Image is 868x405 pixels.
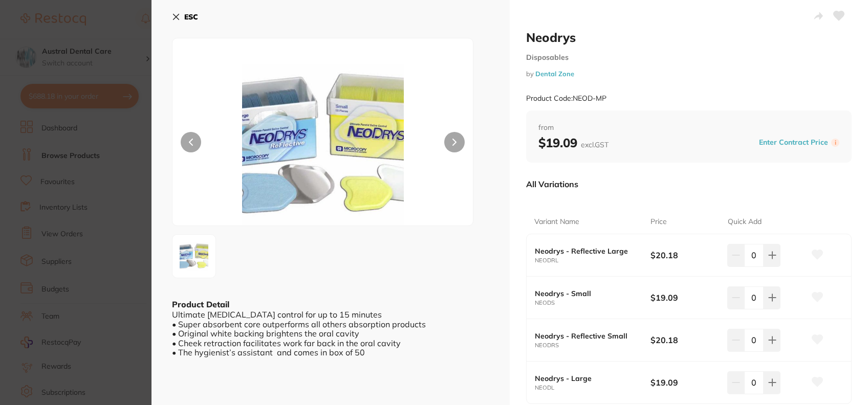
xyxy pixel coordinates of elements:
[172,299,229,309] b: Product Detail
[650,334,720,346] b: $20.18
[534,217,579,227] p: Variant Name
[526,53,852,62] small: Disposables
[538,123,839,133] span: from
[232,64,413,226] img: dmUtNTBQay5qcGc
[535,332,639,340] b: Neodrys - Reflective Small
[535,247,639,255] b: Neodrys - Reflective Large
[831,139,839,147] label: i
[535,289,639,298] b: Neodrys - Small
[526,94,606,103] small: Product Code: NEOD-MP
[650,292,720,303] b: $19.09
[184,12,198,21] b: ESC
[526,70,852,78] small: by
[650,377,720,388] b: $19.09
[535,257,650,264] small: NEODRL
[172,310,489,366] div: Ultimate [MEDICAL_DATA] control for up to 15 minutes • Super absorbent core outperforms all other...
[176,238,212,275] img: dmUtNTBQay5qcGc
[172,8,198,26] button: ESC
[535,385,650,391] small: NEODL
[535,70,574,78] a: Dental Zone
[526,179,578,189] p: All Variations
[650,217,667,227] p: Price
[650,250,720,261] b: $20.18
[535,342,650,349] small: NEODRS
[581,140,609,149] span: excl. GST
[535,300,650,306] small: NEODS
[756,138,831,147] button: Enter Contract Price
[535,374,639,382] b: Neodrys - Large
[526,30,852,45] h2: Neodrys
[538,135,609,150] b: $19.09
[728,217,762,227] p: Quick Add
